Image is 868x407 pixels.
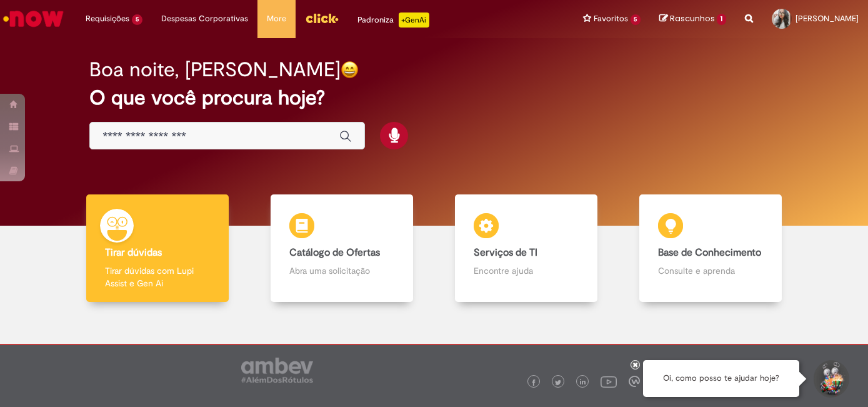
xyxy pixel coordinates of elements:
img: happy-face.png [341,61,359,79]
div: Oi, como posso te ajudar hoje? [643,360,799,397]
h2: Boa noite, [PERSON_NAME] [89,59,341,81]
p: +GenAi [399,13,429,28]
p: Encontre ajuda [474,264,579,277]
a: Rascunhos [659,13,726,25]
p: Abra uma solicitação [289,264,394,277]
a: Tirar dúvidas Tirar dúvidas com Lupi Assist e Gen Ai [66,194,250,303]
b: Serviços de TI [474,246,537,259]
img: logo_footer_facebook.png [531,379,537,386]
img: logo_footer_ambev_rotulo_gray.png [241,358,313,383]
a: Serviços de TI Encontre ajuda [434,194,619,303]
img: logo_footer_workplace.png [629,376,640,387]
button: Iniciar Conversa de Suporte [812,360,849,398]
span: 5 [132,14,142,25]
span: Rascunhos [670,13,715,24]
span: Requisições [86,13,129,25]
a: Base de Conhecimento Consulte e aprenda [618,194,802,303]
img: logo_footer_youtube.png [601,373,617,389]
span: 1 [717,14,726,25]
div: Padroniza [357,13,429,28]
h2: O que você procura hoje? [89,87,778,109]
span: More [267,13,286,25]
b: Base de Conhecimento [658,246,761,259]
p: Consulte e aprenda [658,264,763,277]
b: Tirar dúvidas [105,246,162,259]
span: [PERSON_NAME] [796,13,859,24]
span: 5 [631,14,641,25]
img: logo_footer_linkedin.png [580,379,586,386]
img: ServiceNow [1,6,66,31]
span: Favoritos [594,13,628,25]
b: Catálogo de Ofertas [289,246,380,259]
img: click_logo_yellow_360x200.png [305,9,339,28]
p: Tirar dúvidas com Lupi Assist e Gen Ai [105,264,210,289]
img: logo_footer_twitter.png [555,379,561,386]
a: Catálogo de Ofertas Abra uma solicitação [250,194,434,303]
span: Despesas Corporativas [161,13,248,25]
